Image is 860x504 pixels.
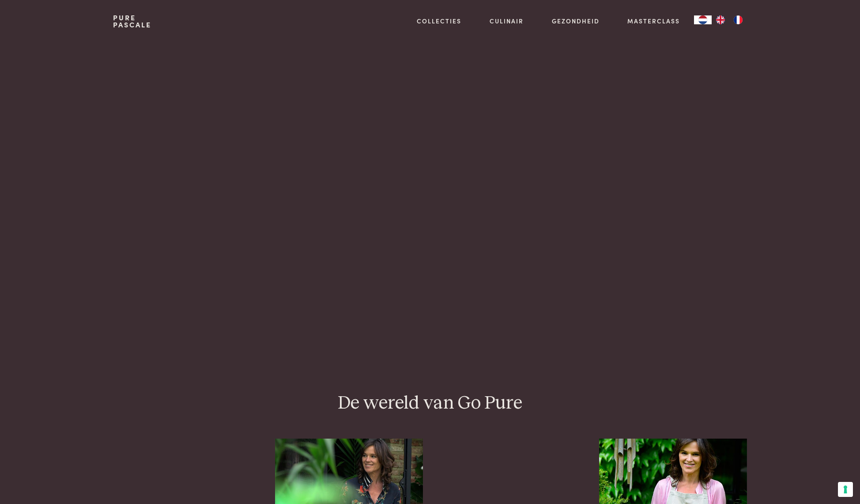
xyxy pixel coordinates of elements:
[113,14,151,28] a: PurePascale
[729,15,747,24] a: FR
[712,15,747,24] ul: Language list
[490,16,524,26] a: Culinair
[712,15,729,24] a: EN
[417,16,461,26] a: Collecties
[113,392,747,415] h2: De wereld van Go Pure
[694,15,712,24] div: Language
[838,482,853,497] button: Uw voorkeuren voor toestemming voor trackingtechnologieën
[627,16,680,26] a: Masterclass
[552,16,600,26] a: Gezondheid
[694,15,712,24] a: NL
[694,15,747,24] aside: Language selected: Nederlands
